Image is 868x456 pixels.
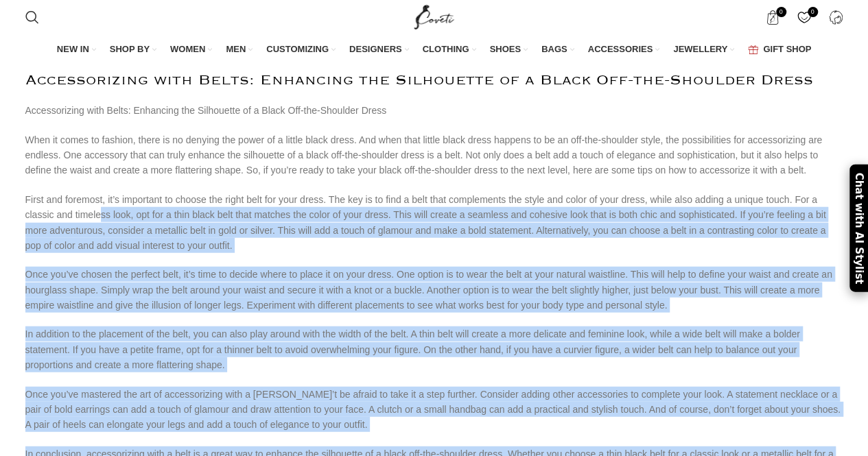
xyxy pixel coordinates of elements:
[226,36,253,64] a: MEN
[266,43,329,56] span: CUSTOMIZING
[489,36,528,64] a: SHOES
[423,36,476,64] a: CLOTHING
[541,36,574,64] a: BAGS
[110,36,156,64] a: SHOP BY
[25,132,843,178] p: When it comes to fashion, there is no denying the power of a little black dress. And when that li...
[748,45,758,54] img: GiftBag
[763,43,811,56] span: GIFT SHOP
[808,7,818,17] span: 0
[423,43,469,56] span: CLOTHING
[25,267,843,313] p: Once you’ve chosen the perfect belt, it’s time to decide where to place it on your dress. One opt...
[110,43,150,56] span: SHOP BY
[349,36,409,64] a: DESIGNERS
[776,7,786,17] span: 0
[25,387,843,433] p: Once you’ve mastered the art of accessorizing with a [PERSON_NAME]’t be afraid to take it a step ...
[673,43,727,56] span: JEWELLERY
[19,3,46,31] a: Search
[25,103,843,118] p: Accessorizing with Belts: Enhancing the Silhouette of a Black Off-the-Shoulder Dress
[19,36,850,64] div: Main navigation
[170,36,212,64] a: WOMEN
[541,43,567,56] span: BAGS
[748,36,811,64] a: GIFT SHOP
[57,43,89,56] span: NEW IN
[170,43,205,56] span: WOMEN
[588,43,653,56] span: ACCESSORIES
[25,72,843,89] h2: Accessorizing with Belts: Enhancing the Silhouette of a Black Off-the-Shoulder Dress
[57,36,96,64] a: NEW IN
[673,36,734,64] a: JEWELLERY
[790,3,819,31] a: 0
[588,36,660,64] a: ACCESSORIES
[349,43,402,56] span: DESIGNERS
[759,3,787,31] a: 0
[411,11,457,22] a: Site logo
[790,3,819,31] div: My Wishlist
[266,36,336,64] a: CUSTOMIZING
[25,326,843,372] p: In addition to the placement of the belt, you can also play around with the width of the belt. A ...
[489,43,521,56] span: SHOES
[25,192,843,254] p: First and foremost, it’s important to choose the right belt for your dress. The key is to find a ...
[226,43,246,56] span: MEN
